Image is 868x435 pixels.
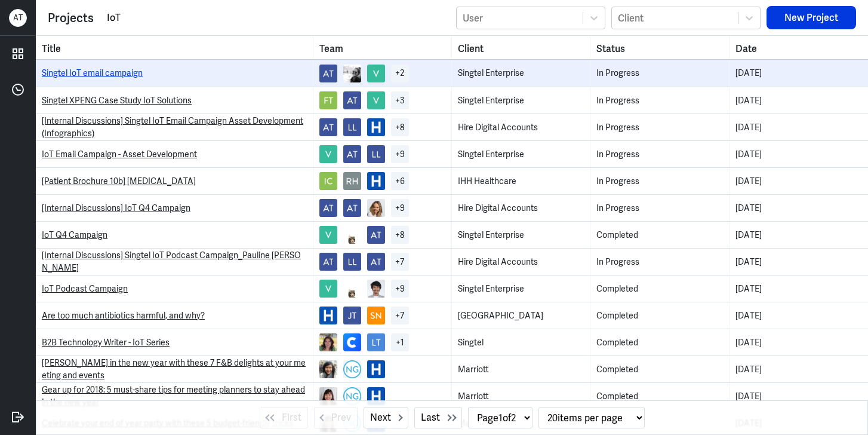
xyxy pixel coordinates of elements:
[282,411,301,425] span: First
[42,176,196,186] a: [Patient Brochure 10b] [MEDICAL_DATA]
[367,199,385,217] img: catherine-knowles.jpg
[343,65,361,82] img: download.jpg
[458,94,584,107] div: Singtel Enterprise
[343,307,361,324] img: avatar.jpg
[735,310,862,322] div: [DATE]
[343,280,361,298] img: emojime.jpg
[735,175,862,188] div: [DATE]
[106,9,450,27] input: Search
[452,60,590,87] td: Client
[319,145,337,163] img: avatar.jpg
[367,172,385,190] img: favicon-256x256.jpg
[42,203,190,213] a: [Internal Discussions] IoT Q4 Campaign
[313,383,452,409] td: Team
[343,91,361,109] img: avatar.jpg
[313,60,452,87] td: Team
[452,329,590,356] td: Client
[36,168,313,194] td: Title
[735,121,862,134] div: [DATE]
[42,250,301,273] a: [Internal Discussions] Singtel IoT Podcast Campaign_Pauline [PERSON_NAME]
[463,11,483,24] div: User
[36,383,313,409] td: Title
[42,283,128,294] a: IoT Podcast Campaign
[319,333,337,351] img: balvinder-sandhu.jpg
[313,329,452,356] td: Team
[42,149,197,160] a: IoT Email Campaign - Asset Development
[391,145,409,163] div: + 9
[730,383,868,409] td: Date
[42,337,170,348] a: B2B Technology Writer - IoT Series
[730,222,868,248] td: Date
[36,36,313,59] th: Toggle SortBy
[313,302,452,329] td: Team
[36,249,313,275] td: Title
[596,229,722,241] div: Completed
[590,275,729,302] td: Status
[590,60,729,87] td: Status
[735,390,862,403] div: [DATE]
[343,145,361,163] img: avatar.jpg
[319,91,337,109] img: avatar.jpg
[319,199,337,217] img: avatar.jpg
[319,360,337,378] img: clarissa-santoso.jpg
[391,333,409,351] div: + 1
[36,87,313,114] td: Title
[319,253,337,271] img: avatar.jpg
[590,383,729,409] td: Status
[596,283,722,295] div: Completed
[319,387,337,405] img: elena-owyong.jpg
[596,310,722,322] div: Completed
[313,275,452,302] td: Team
[596,256,722,268] div: In Progress
[367,307,385,324] img: avatar.jpg
[458,336,584,349] div: Singtel
[343,387,361,405] img: avatar.png
[319,65,337,82] img: avatar.jpg
[391,65,409,82] div: + 2
[367,145,385,163] img: avatar.jpg
[343,226,361,244] img: emojime.jpg
[590,249,729,275] td: Status
[343,172,361,190] img: avatar.jpg
[391,91,409,109] div: + 3
[313,356,452,382] td: Team
[391,199,409,217] div: + 9
[391,118,409,136] div: + 8
[730,302,868,329] td: Date
[452,222,590,248] td: Client
[458,121,584,134] div: Hire Digital Accounts
[42,95,192,106] a: Singtel XPENG Case Study IoT Solutions
[590,222,729,248] td: Status
[596,202,722,215] div: In Progress
[36,302,313,329] td: Title
[42,357,306,381] a: [PERSON_NAME] in the new year with these 7 F&B delights at your meeting and events
[452,195,590,221] td: Client
[767,6,856,29] button: New Project
[452,249,590,275] td: Client
[452,356,590,382] td: Client
[452,383,590,409] td: Client
[319,172,337,190] img: avatar.jpg
[590,329,729,356] td: Status
[596,390,722,403] div: Completed
[452,87,590,114] td: Client
[458,148,584,161] div: Singtel Enterprise
[735,148,862,161] div: [DATE]
[36,60,313,87] td: Title
[596,363,722,376] div: Completed
[313,87,452,114] td: Team
[343,199,361,217] img: avatar.jpg
[414,407,462,428] button: Last
[735,229,862,241] div: [DATE]
[42,115,303,139] a: [Internal Discussions] Singtel IoT Email Campaign Asset Development (Infographics)
[735,336,862,349] div: [DATE]
[421,411,440,425] span: Last
[42,384,305,408] a: Gear up for 2018: 5 must-share tips for meeting planners to stay ahead in the new year
[735,202,862,215] div: [DATE]
[730,87,868,114] td: Date
[313,249,452,275] td: Team
[391,280,409,298] div: + 9
[730,249,868,275] td: Date
[36,329,313,356] td: Title
[319,118,337,136] img: avatar.jpg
